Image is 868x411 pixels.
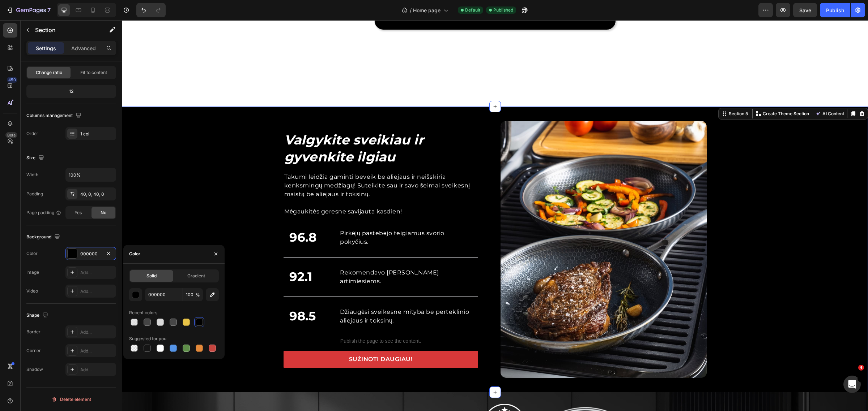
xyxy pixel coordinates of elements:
[187,273,205,279] span: Gradient
[162,152,356,196] p: Takumi leidžia gaminti beveik be aliejaus ir neišskiria kenksmingų medžiagų! Suteikite sau ir sav...
[36,44,56,52] p: Settings
[51,395,91,404] div: Delete element
[28,86,115,96] div: 12
[75,209,82,216] span: Yes
[26,209,61,216] div: Page padding
[71,44,96,52] p: Advanced
[146,273,157,279] span: Solid
[163,21,584,68] p: Takumi sujungia plieno ir ketaus tvirtumą su tikru nesvylančios dangos slydimu. Rezultatas? Gamin...
[26,191,43,197] div: Padding
[36,69,62,76] span: Change ratio
[167,247,212,266] div: 92.1
[162,330,356,348] a: SUŽINOTI DAUGIAU!
[162,317,356,325] p: Publish the page to see the content.
[80,69,107,76] span: Fit to content
[80,251,101,257] div: 000000
[196,292,200,298] span: %
[493,7,513,13] span: Published
[26,311,50,320] div: Shape
[410,7,412,14] span: /
[136,3,166,17] div: Undo/Redo
[80,329,114,336] div: Add...
[80,367,114,373] div: Add...
[129,251,140,257] div: Color
[162,112,302,144] strong: Valgykite sveikiau ir gyvenkite ilgiau
[80,191,114,198] div: 40, 0, 40, 0
[5,132,17,138] div: Beta
[26,288,38,294] div: Video
[47,6,51,14] p: 7
[122,20,868,411] iframe: Design area
[218,248,350,265] p: Rekomendavo [PERSON_NAME] artimiesiems.
[129,336,166,342] div: Suggested for you
[3,3,54,17] button: 7
[843,376,861,393] iframe: Intercom live chat
[826,7,844,14] div: Publish
[799,7,811,13] span: Save
[641,90,687,97] p: Create Theme Section
[820,3,850,17] button: Publish
[26,329,41,335] div: Border
[858,365,864,371] span: 4
[145,288,183,301] input: Eg: FFFFFF
[26,394,116,405] button: Delete element
[26,269,39,276] div: Image
[26,153,46,163] div: Size
[26,232,61,242] div: Background
[692,89,724,98] button: AI Content
[218,287,350,305] p: Džiaugėsi sveikesne mityba be perteklinio aliejaus ir toksinų.
[793,3,817,17] button: Save
[80,348,114,354] div: Add...
[26,130,38,137] div: Order
[26,172,38,178] div: Width
[167,208,212,226] div: 96.8
[7,77,17,83] div: 450
[218,209,350,226] p: Pirkėjų pastebėjo teigiamus svorio pokyčius.
[379,101,585,358] img: gempages_576762726169183049-c1c03cf2-1c74-4dc8-a624-4de655066db3.jpg
[26,250,38,257] div: Color
[80,288,114,295] div: Add...
[227,335,290,343] p: SUŽINOTI DAUGIAU!
[129,310,157,316] div: Recent colors
[66,168,116,181] input: Auto
[413,7,441,14] span: Home page
[80,131,114,137] div: 1 col
[26,111,83,121] div: Columns management
[35,26,94,34] p: Section
[167,287,212,305] div: 98.5
[80,269,114,276] div: Add...
[101,209,106,216] span: No
[465,7,480,13] span: Default
[605,90,627,97] div: Section 5
[26,366,43,373] div: Shadow
[26,347,41,354] div: Corner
